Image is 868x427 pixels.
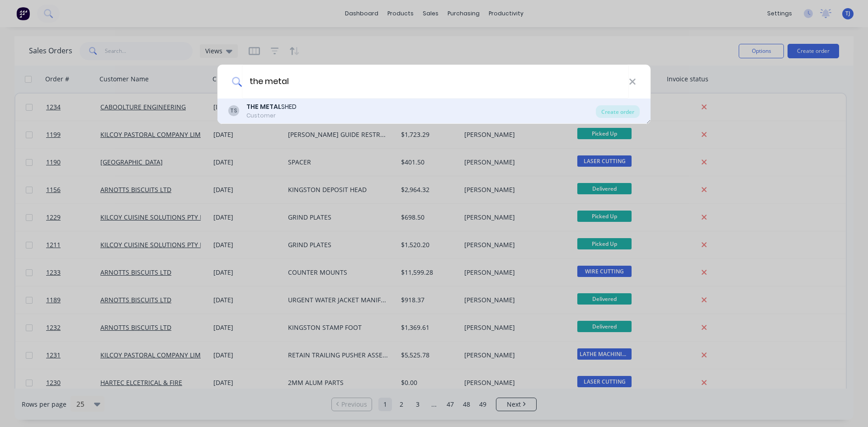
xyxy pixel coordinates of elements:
[242,65,629,99] input: Enter a customer name to create a new order...
[246,102,297,112] div: SHED
[246,102,281,111] b: THE METAL
[246,112,297,120] div: Customer
[228,105,239,116] div: TS
[596,105,640,118] div: Create order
